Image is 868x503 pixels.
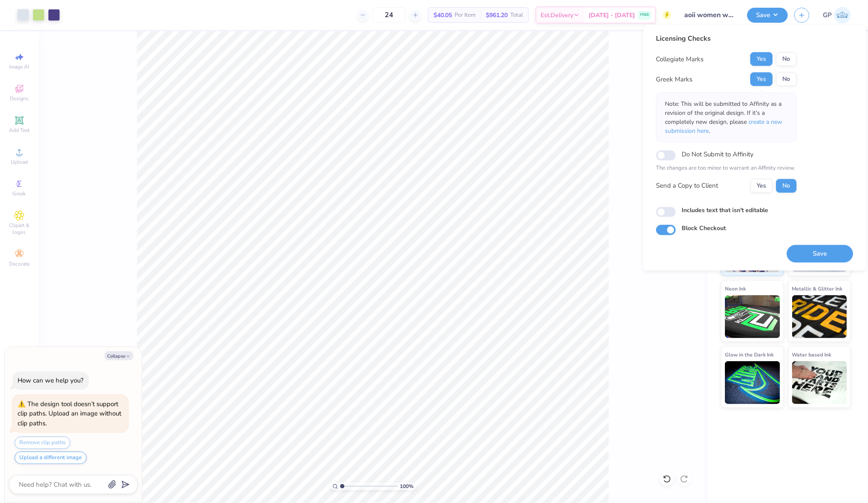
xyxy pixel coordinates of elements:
[678,6,741,24] input: Untitled Design
[747,8,788,23] button: Save
[9,127,30,134] span: Add Text
[105,351,133,360] button: Collapse
[725,295,780,338] img: Neon Ink
[682,149,754,160] label: Do Not Submit to Affinity
[510,11,523,20] span: Total
[665,99,788,135] p: Note: This will be submitted to Affinity as a revision of the original design. If it's a complete...
[776,52,797,66] button: No
[834,7,851,24] img: Gene Padilla
[640,12,649,18] span: FREE
[10,95,29,102] span: Designs
[656,75,693,84] div: Greek Marks
[823,7,851,24] a: GP
[589,11,635,20] span: [DATE] - [DATE]
[11,159,28,165] span: Upload
[776,72,797,86] button: No
[9,260,30,267] span: Decorate
[792,295,847,338] img: Metallic & Glitter Ink
[656,33,797,44] div: Licensing Checks
[776,179,797,192] button: No
[682,205,769,214] label: Includes text that isn't editable
[725,350,774,359] span: Glow in the Dark Ink
[787,245,853,262] button: Save
[13,190,26,197] span: Greek
[725,284,746,293] span: Neon Ink
[682,224,726,233] label: Block Checkout
[434,11,452,20] span: $40.05
[792,284,843,293] span: Metallic & Glitter Ink
[751,179,773,192] button: Yes
[751,52,773,66] button: Yes
[656,181,718,191] div: Send a Copy to Client
[15,452,87,464] button: Upload a different image
[792,361,847,404] img: Water based Ink
[4,222,34,236] span: Clipart & logos
[725,361,780,404] img: Glow in the Dark Ink
[823,10,832,20] span: GP
[9,63,30,70] span: Image AI
[656,54,704,64] div: Collegiate Marks
[486,11,508,20] span: $961.20
[455,11,476,20] span: Per Item
[792,350,832,359] span: Water based Ink
[18,376,84,385] div: How can we help you?
[751,72,773,86] button: Yes
[541,11,573,20] span: Est. Delivery
[656,164,797,173] p: The changes are too minor to warrant an Affinity review.
[18,400,121,428] div: The design tool doesn’t support clip paths. Upload an image without clip paths.
[372,7,406,23] input: – –
[400,482,414,490] span: 100 %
